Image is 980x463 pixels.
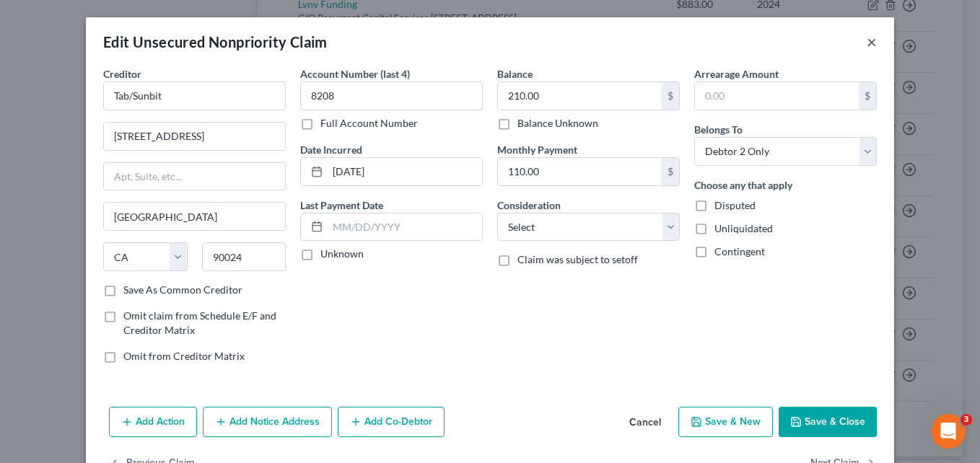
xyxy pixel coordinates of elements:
[867,33,877,50] button: ×
[320,247,364,261] label: Unknown
[517,116,598,131] label: Balance Unknown
[695,82,859,110] input: 0.00
[104,163,285,190] input: Apt, Suite, etc...
[202,242,286,271] input: Enter zip...
[103,68,141,80] span: Creditor
[678,407,773,437] button: Save & New
[338,407,445,437] button: Add Co-Debtor
[320,116,418,131] label: Full Account Number
[694,177,792,193] label: Choose any that apply
[328,213,482,241] input: MM/DD/YYYY
[694,66,779,81] label: Arrearage Amount
[109,407,197,437] button: Add Action
[498,82,662,110] input: 0.00
[300,81,483,110] input: XXXX
[779,407,877,437] button: Save & Close
[662,158,679,185] div: $
[123,350,245,362] span: Omit from Creditor Matrix
[123,309,276,336] span: Omit claim from Schedule E/F and Creditor Matrix
[328,158,482,185] input: MM/DD/YYYY
[714,222,773,234] span: Unliquidated
[104,123,285,150] input: Enter address...
[961,414,972,425] span: 3
[497,66,533,81] label: Balance
[694,123,743,136] span: Belongs To
[497,198,561,213] label: Consideration
[517,253,638,265] span: Claim was subject to setoff
[103,81,286,110] input: Search creditor by name...
[497,142,577,157] label: Monthly Payment
[662,82,679,110] div: $
[618,408,673,437] button: Cancel
[714,245,765,257] span: Contingent
[931,414,966,449] iframe: Intercom live chat
[203,407,332,437] button: Add Notice Address
[104,203,285,230] input: Enter city...
[123,283,242,297] label: Save As Common Creditor
[300,66,410,81] label: Account Number (last 4)
[859,82,876,110] div: $
[300,198,383,213] label: Last Payment Date
[498,158,662,185] input: 0.00
[300,142,362,157] label: Date Incurred
[103,32,328,52] div: Edit Unsecured Nonpriority Claim
[714,199,756,211] span: Disputed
